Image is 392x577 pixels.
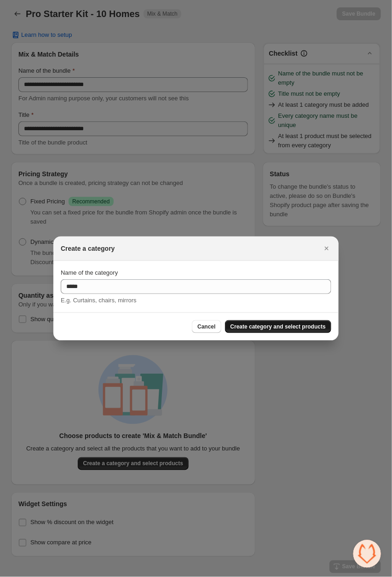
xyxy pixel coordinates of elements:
[353,540,381,568] a: Open chat
[197,323,215,330] span: Cancel
[61,297,137,304] span: E.g. Curtains, chairs, mirrors
[231,323,326,330] span: Create category and select products
[192,320,221,333] button: Cancel
[61,268,118,277] label: Name of the category
[225,320,331,333] button: Create category and select products
[320,242,333,255] button: Close
[61,244,115,253] h2: Create a category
